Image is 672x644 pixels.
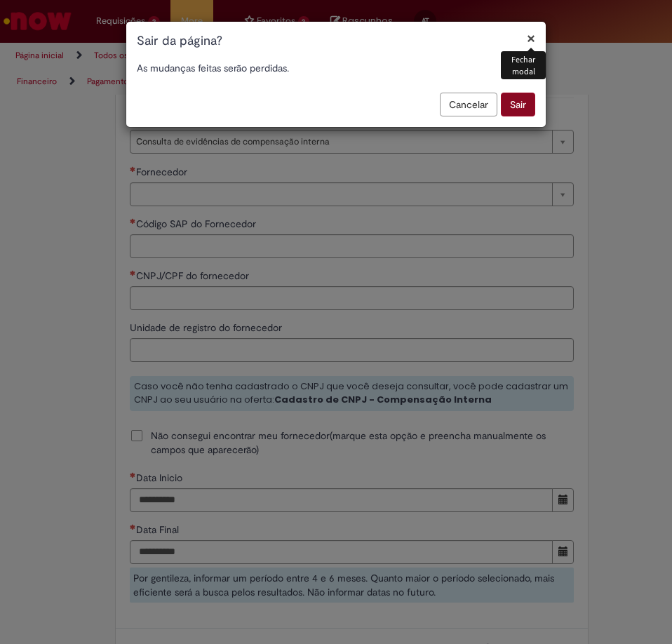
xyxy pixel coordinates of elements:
[501,51,546,79] div: Fechar modal
[137,61,535,75] p: As mudanças feitas serão perdidas.
[137,32,535,51] h1: Sair da página?
[501,93,535,116] button: Sair
[440,93,497,116] button: Cancelar
[527,31,535,46] button: Fechar modal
